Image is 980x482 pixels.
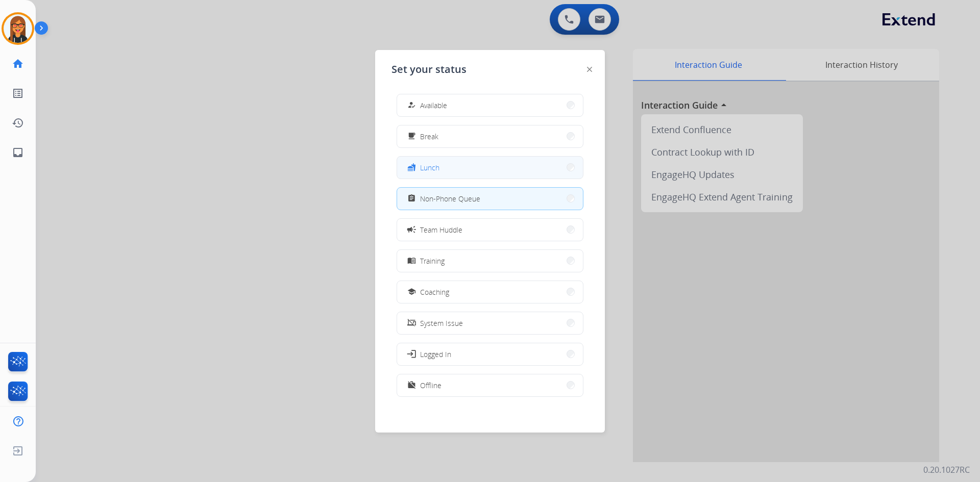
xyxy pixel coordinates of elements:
button: Non-Phone Queue [397,188,583,210]
span: Training [420,256,445,266]
mat-icon: school [407,288,416,296]
button: Coaching [397,281,583,303]
span: Offline [420,380,442,391]
span: System Issue [420,318,463,328]
mat-icon: assignment [407,194,416,203]
button: System Issue [397,312,583,334]
mat-icon: work_off [407,381,416,390]
mat-icon: campaign [406,224,416,235]
button: Available [397,94,583,116]
button: Offline [397,374,583,396]
mat-icon: free_breakfast [407,132,416,141]
button: Team Huddle [397,219,583,241]
img: avatar [4,14,32,43]
mat-icon: list_alt [12,87,24,99]
button: Training [397,250,583,272]
mat-icon: how_to_reg [407,101,416,110]
span: Logged In [420,349,451,360]
mat-icon: history [12,117,24,129]
mat-icon: fastfood [407,163,416,172]
span: Non-Phone Queue [420,193,480,204]
button: Lunch [397,157,583,179]
mat-icon: menu_book [407,257,416,265]
span: Break [420,131,438,142]
p: 0.20.1027RC [923,464,970,476]
span: Available [420,100,447,111]
mat-icon: home [12,58,24,70]
button: Break [397,125,583,147]
span: Lunch [420,162,439,173]
span: Set your status [391,62,467,77]
button: Logged In [397,343,583,365]
img: close-button [587,67,592,72]
mat-icon: inbox [12,146,24,159]
mat-icon: login [406,349,416,359]
span: Coaching [420,287,449,297]
span: Team Huddle [420,224,462,235]
mat-icon: phonelink_off [407,319,416,327]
